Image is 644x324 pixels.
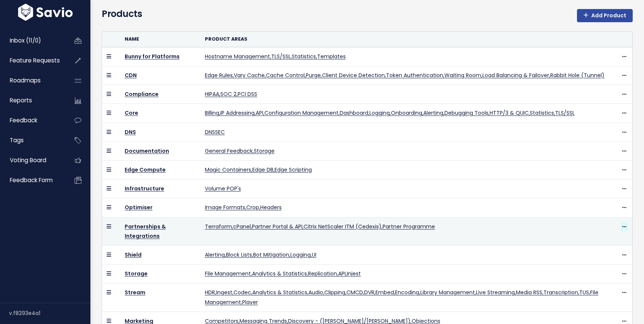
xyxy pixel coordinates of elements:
span: Onboarding [391,109,422,117]
span: Vary Cache [234,71,265,79]
a: HIPAA,SOC 2,PCI DSS [205,90,257,98]
span: File Management [205,270,251,277]
span: File Management [205,289,598,306]
span: API [338,270,346,277]
a: CDN [125,71,137,79]
span: Partner Portal & API [252,223,302,230]
a: Shield [125,251,142,259]
a: Edge Compute [125,166,166,173]
a: Partnerships & Integrations [125,223,166,240]
a: Magic Containers,Edge DB,Edge Scripting [205,166,312,173]
span: Terraform [205,223,232,230]
span: IP Addressing [220,109,255,117]
a: Image Formats,Crop,Headers [205,204,282,211]
a: Feedback form [2,172,63,189]
span: CMCD [346,289,363,296]
span: General Feedback [205,147,253,155]
span: Billing [205,109,219,117]
a: DNSSEC [205,128,225,136]
a: Reports [2,92,63,109]
h4: Products [102,7,142,28]
a: Tags [2,132,63,149]
span: Crop [246,204,259,211]
span: Purge [306,71,321,79]
span: PCI DSS [238,90,257,98]
a: Roadmaps [2,72,63,89]
span: DVR [364,289,374,296]
span: Transcription [543,289,578,296]
span: Bot Mitigation [253,251,289,259]
span: Replication [308,270,337,277]
a: Terraform,cPanel,Partner Portal & API,Citrix NetScaler ITM (Cedexis),Partner Programme [205,223,435,230]
span: Alerting [205,251,225,259]
span: Player [242,298,258,306]
span: Configuration Management [264,109,339,117]
span: Edge DB [252,166,273,173]
span: TLS/SSL [555,109,575,117]
span: Debugging Tools [444,109,488,117]
a: Inbox (11/0) [2,32,63,49]
span: Client Device Detection [322,71,385,79]
span: TUS [579,289,589,296]
span: Media RSS [516,289,542,296]
span: Image Formats [205,204,245,211]
span: HIPAA [205,90,219,98]
th: Product Areas [200,32,616,47]
span: Block Lists [226,251,252,259]
span: Feature Requests [10,56,60,64]
span: Load Balancing & Failover [482,71,549,79]
a: Voting Board [2,152,63,169]
a: Bunny for Platforms [125,53,180,60]
span: Headers [260,204,282,211]
span: Codec [233,289,251,296]
a: Compliance [125,90,159,98]
span: Embed [375,289,394,296]
span: Token Authentication [386,71,443,79]
span: TLS/SSL [271,53,291,60]
div: v.f8293e4a1 [9,303,90,323]
a: Billing,IP Addressing,API,Configuration Management,Dashboard,Logging,Onboarding,Alerting,Debuggin... [205,109,575,117]
span: Statistics [530,109,554,117]
a: Documentation [125,147,169,155]
span: Edge Rules [205,71,233,79]
span: Library Management [420,289,475,296]
span: Inbox (11/0) [10,37,41,44]
a: Alerting,Block Lists,Bot Mitigation,Logging,UI [205,251,316,259]
a: DNS [125,128,136,136]
img: logo-white.9d6f32f41409.svg [16,4,75,21]
span: Live Streaming [476,289,515,296]
span: Feedback form [10,176,53,184]
span: Feedback [10,116,37,124]
span: Logging [369,109,390,117]
a: Edge Rules,Vary Cache,Cache Control,Purge,Client Device Detection,Token Authentication,Waiting Ro... [205,71,604,79]
a: File Management,Analytics & Statistics,Replication,API,Injest [205,270,361,277]
a: Optimiser [125,204,153,211]
span: Voting Board [10,156,46,164]
a: Storage [125,270,148,277]
span: Logging [290,251,311,259]
span: Audio [308,289,323,296]
span: Templates [317,53,346,60]
a: Volume POP's [205,185,241,192]
span: UI [312,251,316,259]
span: Storage [254,147,275,155]
span: Hostname Management [205,53,270,60]
a: Add Product [577,9,633,23]
span: Injest [347,270,361,277]
a: Hostname Management,TLS/SSL,Statistics,Templates [205,53,346,60]
a: Infrastructure [125,185,164,192]
a: Stream [125,289,145,296]
a: Feature Requests [2,52,63,69]
th: Name [120,32,200,47]
span: HDR [205,289,215,296]
span: Encoding [395,289,419,296]
span: HTTP/3 & QUIC [490,109,529,117]
span: Waiting Room [444,71,481,79]
span: Magic Containers [205,166,251,173]
span: Analytics & Statistics [252,270,307,277]
a: HDR,Ingest,Codec,Analytics & Statistics,Audio,Clipping,CMCD,DVR,Embed,Encoding,Library Management... [205,289,598,306]
span: Ingest [216,289,232,296]
span: Dashboard [340,109,368,117]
